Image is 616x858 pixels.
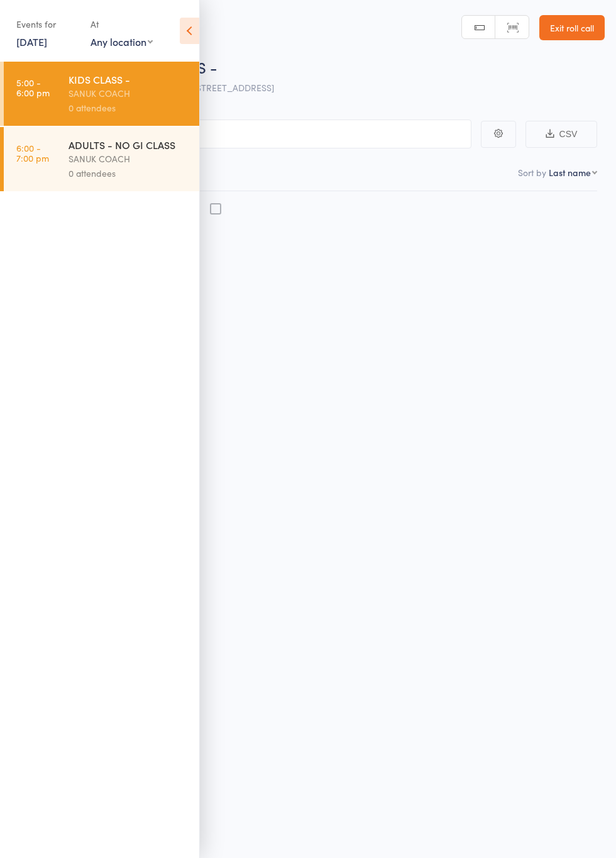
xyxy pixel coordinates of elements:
div: At [91,14,153,35]
a: Exit roll call [539,15,605,40]
div: ADULTS - NO GI CLASS [69,138,189,152]
div: SANUK COACH [69,152,189,166]
div: Any location [91,35,153,48]
time: 6:00 - 7:00 pm [16,143,49,163]
a: [DATE] [16,35,47,48]
div: SANUK COACH [69,86,189,101]
a: 6:00 -7:00 pmADULTS - NO GI CLASSSANUK COACH0 attendees [4,127,199,191]
span: [STREET_ADDRESS] [194,81,274,94]
div: 0 attendees [69,101,189,115]
div: Last name [549,166,591,179]
a: 5:00 -6:00 pmKIDS CLASS -SANUK COACH0 attendees [4,62,199,126]
time: 5:00 - 6:00 pm [16,77,50,97]
button: CSV [525,121,597,148]
div: 0 attendees [69,166,189,181]
div: Events for [16,14,78,35]
div: KIDS CLASS - [69,72,189,86]
label: Sort by [518,166,546,179]
input: Search by name [19,120,471,148]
